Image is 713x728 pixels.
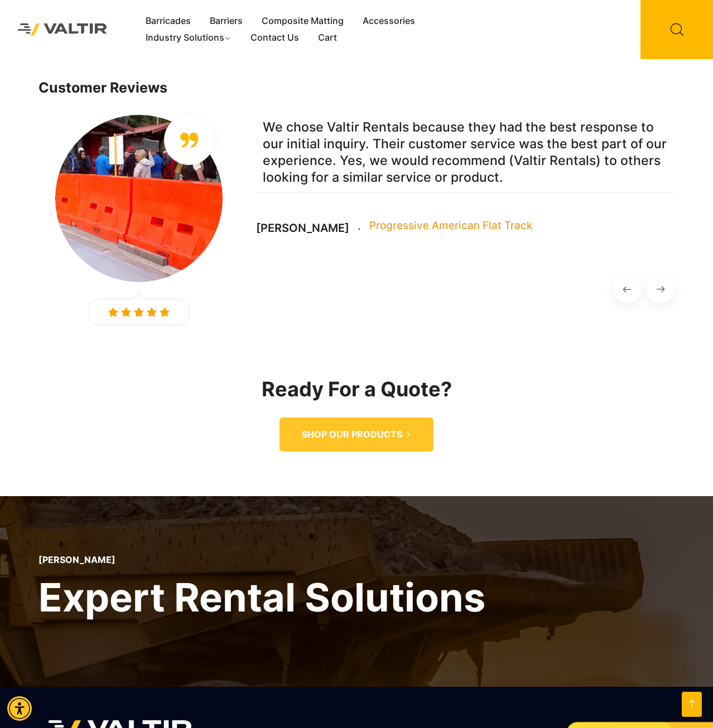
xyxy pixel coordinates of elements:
button: Previous Slide [613,275,641,303]
div: . [358,218,361,235]
a: Barriers [200,13,252,30]
a: Contact Us [241,30,309,46]
h4: Customer Reviews [38,80,675,96]
a: Composite Matting [252,13,353,30]
span: SHOP OUR PRODUCTS [302,429,402,440]
p: Progressive American Flat Track [369,217,532,234]
a: Open this option [682,692,702,717]
a: Industry Solutions [136,30,242,46]
p: [PERSON_NAME] [256,221,349,235]
div: Accessibility Menu [7,696,32,721]
a: Accessories [353,13,425,30]
p: [PERSON_NAME] [38,555,485,565]
h2: Ready For a Quote? [38,378,675,401]
h2: Expert Rental Solutions [38,572,485,623]
img: Bob Deislinger [55,115,223,282]
a: Barricades [136,13,200,30]
img: Valtir Rentals [8,14,117,45]
p: We chose Valtir Rentals because they had the best response to our initial inquiry. Their customer... [256,112,675,193]
button: Next Slide [647,275,675,303]
a: SHOP OUR PRODUCTS [280,418,433,452]
a: Cart [309,30,346,46]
